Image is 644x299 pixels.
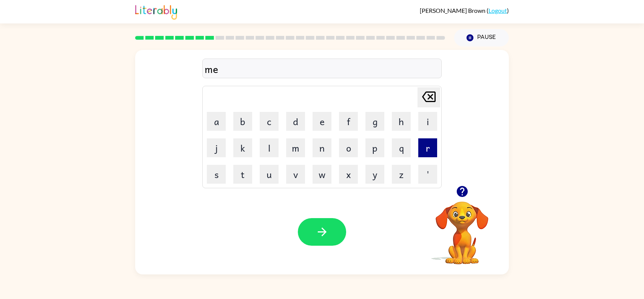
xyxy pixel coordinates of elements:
[260,112,279,131] button: c
[233,165,252,184] button: t
[418,165,437,184] button: '
[392,165,411,184] button: z
[365,112,384,131] button: g
[260,165,279,184] button: u
[418,112,437,131] button: i
[205,61,439,77] div: me
[286,112,305,131] button: d
[233,138,252,157] button: k
[135,3,177,20] img: Literably
[488,7,507,14] a: Logout
[313,138,331,157] button: n
[313,165,331,184] button: w
[233,112,252,131] button: b
[207,112,226,131] button: a
[424,190,500,265] video: Your browser must support playing .mp4 files to use Literably. Please try using another browser.
[392,112,411,131] button: h
[454,29,509,46] button: Pause
[339,165,358,184] button: x
[365,165,384,184] button: y
[365,138,384,157] button: p
[286,138,305,157] button: m
[392,138,411,157] button: q
[418,138,437,157] button: r
[420,7,487,14] span: [PERSON_NAME] Brown
[286,165,305,184] button: v
[207,138,226,157] button: j
[207,165,226,184] button: s
[260,138,279,157] button: l
[313,112,331,131] button: e
[339,112,358,131] button: f
[420,7,509,14] div: ( )
[339,138,358,157] button: o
